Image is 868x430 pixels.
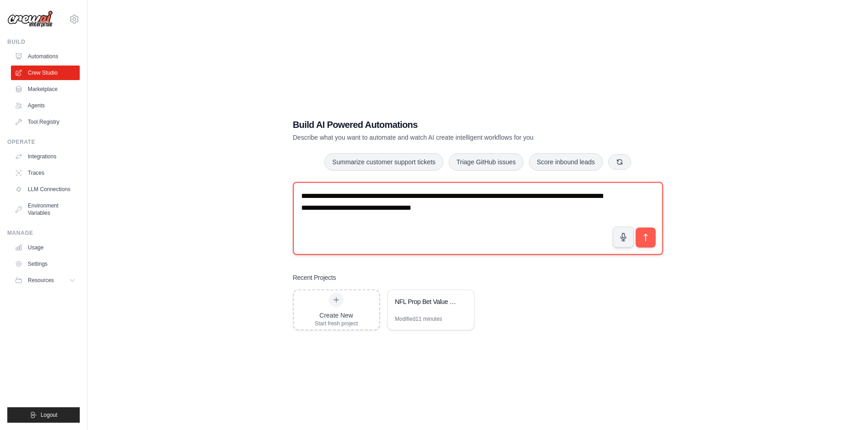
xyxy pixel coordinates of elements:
div: Operate [7,138,80,146]
span: Logout [41,411,57,419]
h1: Build AI Powered Automations [293,118,599,131]
a: Automations [11,49,80,64]
button: Resources [11,273,80,288]
div: Start fresh project [315,320,358,327]
div: NFL Prop Bet Value Finder [395,297,457,306]
a: Crew Studio [11,66,80,80]
div: Modified 11 minutes [395,315,442,323]
div: Manage [7,229,80,237]
div: Create New [315,311,358,320]
img: Logo [7,10,53,28]
a: Environment Variables [11,198,80,220]
a: Marketplace [11,82,80,96]
button: Click to speak your automation idea [613,227,634,248]
a: Traces [11,166,80,180]
p: Describe what you want to automate and watch AI create intelligent workflows for you [293,133,599,142]
iframe: Chat Widget [822,386,868,430]
button: Summarize customer support tickets [324,153,443,171]
button: Get new suggestions [608,154,631,170]
div: Build [7,38,80,46]
a: LLM Connections [11,182,80,197]
span: Resources [28,277,54,284]
a: Usage [11,240,80,255]
a: Tool Registry [11,115,80,129]
button: Score inbound leads [529,153,603,171]
a: Settings [11,257,80,271]
h3: Recent Projects [293,273,336,282]
button: Triage GitHub issues [449,153,524,171]
a: Agents [11,98,80,113]
a: Integrations [11,149,80,164]
button: Logout [7,407,80,423]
